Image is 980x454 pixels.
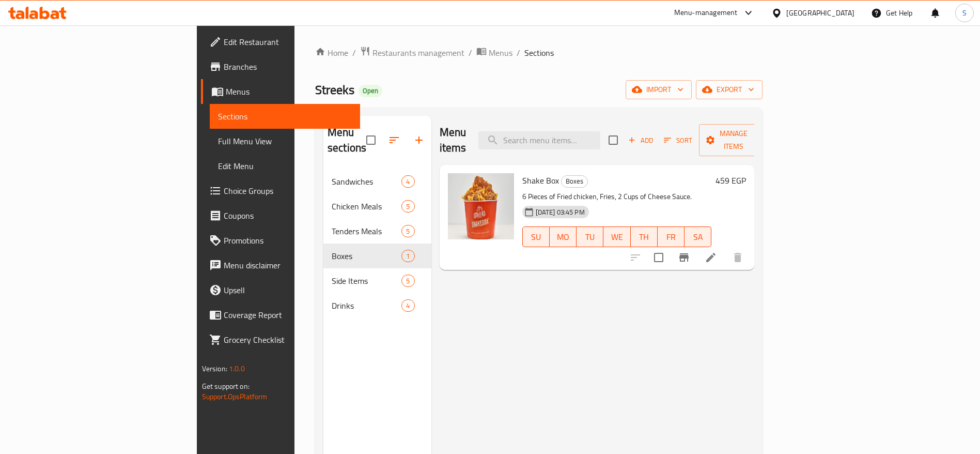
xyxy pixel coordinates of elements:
span: Menus [226,85,352,98]
span: Full Menu View [218,135,352,147]
img: Shake Box [448,173,514,239]
span: Restaurants management [372,47,464,59]
button: WE [603,226,630,247]
span: Add [627,134,655,146]
nav: breadcrumb [315,46,763,59]
span: 1 [402,251,414,261]
span: Coupons [224,209,352,222]
span: [DATE] 03:45 PM [532,207,589,217]
div: items [401,275,414,287]
a: Coupons [201,203,361,228]
div: Sandwiches4 [323,169,431,194]
span: Upsell [224,284,352,296]
span: FR [662,230,680,245]
a: Branches [201,54,361,79]
h6: 459 EGP [715,173,746,188]
div: items [401,175,414,188]
a: Support.OpsPlatform [202,390,268,403]
a: Upsell [201,278,361,302]
span: Select section [602,129,624,151]
span: Shake Box [522,173,559,188]
span: Chicken Meals [332,200,401,213]
a: Promotions [201,228,361,253]
div: items [401,250,414,262]
span: Edit Menu [218,160,352,172]
a: Grocery Checklist [201,327,361,352]
span: export [704,83,754,96]
span: 5 [402,226,414,236]
button: TH [631,226,658,247]
a: Sections [210,104,361,129]
span: import [634,83,683,96]
span: TU [581,230,599,245]
button: Branch-specific-item [672,245,696,270]
span: Sections [524,47,554,59]
h2: Menu items [440,125,466,156]
span: Sort sections [382,128,407,153]
span: Grocery Checklist [224,334,352,346]
span: Menus [489,47,512,59]
li: / [469,47,472,59]
span: Coverage Report [224,309,352,321]
button: SA [685,226,711,247]
a: Menus [476,46,512,59]
a: Coverage Report [201,302,361,327]
span: Promotions [224,234,352,247]
button: delete [725,245,750,270]
span: Version: [202,362,227,375]
span: 4 [402,301,414,311]
button: Add [624,132,657,148]
span: Menu disclaimer [224,259,352,271]
button: FR [658,226,685,247]
nav: Menu sections [323,165,431,322]
span: Side Items [332,275,401,287]
span: 5 [402,276,414,286]
span: WE [608,230,626,245]
button: MO [550,226,577,247]
span: Choice Groups [224,185,352,197]
span: S [962,7,967,19]
button: Manage items [699,124,768,156]
a: Edit menu item [705,251,717,264]
li: / [517,47,520,59]
span: MO [554,230,572,245]
span: SU [527,230,546,245]
p: 6 Pieces of Fried chicken, Fries, 2 Cups of Cheese Sauce. [522,190,712,203]
div: [GEOGRAPHIC_DATA] [786,7,854,19]
span: Sort items [657,132,699,148]
a: Restaurants management [360,46,464,59]
div: items [401,299,414,312]
span: TH [635,230,654,245]
div: items [401,225,414,237]
div: Boxes [561,175,588,188]
span: Sections [218,110,352,123]
span: Sandwiches [332,175,401,188]
span: Add item [624,132,657,148]
a: Choice Groups [201,178,361,203]
button: SU [522,226,550,247]
div: Side Items5 [323,268,431,293]
div: Chicken Meals5 [323,194,431,219]
a: Full Menu View [210,129,361,154]
button: import [626,80,692,99]
span: Edit Restaurant [224,36,352,48]
span: 1.0.0 [229,362,245,375]
span: Get support on: [202,380,250,393]
div: Boxes1 [323,244,431,268]
button: export [696,80,763,99]
span: SA [689,230,707,245]
div: Drinks4 [323,293,431,318]
span: Sort [664,134,692,146]
a: Menus [201,79,361,104]
div: Menu-management [674,7,738,19]
span: Drinks [332,299,401,312]
span: Tenders Meals [332,225,401,237]
input: search [478,131,600,149]
div: items [401,200,414,213]
a: Edit Restaurant [201,29,361,54]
